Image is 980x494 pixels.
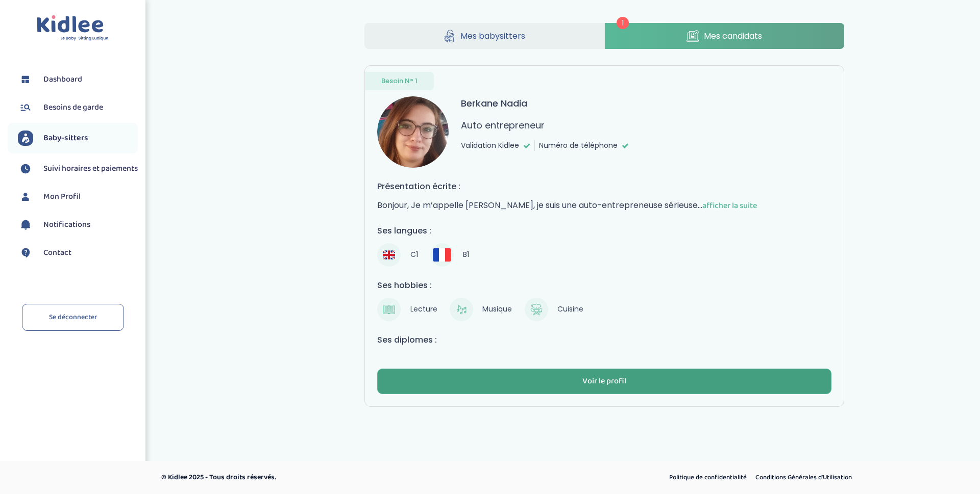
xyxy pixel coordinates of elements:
[43,132,88,144] span: Baby-sitters
[406,248,422,262] span: C1
[582,376,626,387] div: Voir le profil
[460,30,525,42] span: Mes babysitters
[18,72,138,87] a: Dashboard
[377,369,831,394] button: Voir le profil
[377,96,449,168] img: avatar
[22,304,124,331] a: Se déconnecter
[461,118,545,132] p: Auto entrepreneur
[18,161,138,176] a: Suivi horaires et paiements
[539,140,618,151] span: Numéro de téléphone
[553,302,588,317] span: Cuisine
[383,249,395,261] img: Anglais
[37,15,109,41] img: logo.svg
[459,248,474,262] span: B1
[478,302,517,317] span: Musique
[406,302,442,317] span: Lecture
[18,245,138,261] a: Contact
[18,72,33,87] img: dashboard.svg
[364,65,844,407] a: Besoin N° 1 avatar Berkane Nadia Auto entrepreneur Validation Kidlee Numéro de téléphone Présenta...
[461,140,519,151] span: Validation Kidlee
[18,161,33,176] img: suivihoraire.svg
[43,219,90,231] span: Notifications
[18,189,33,204] img: profil.svg
[381,76,418,86] span: Besoin N° 1
[43,163,138,175] span: Suivi horaires et paiements
[18,189,138,204] a: Mon Profil
[364,23,604,49] a: Mes babysitters
[377,199,831,212] p: Bonjour, Je m’appelle [PERSON_NAME], je suis une auto-entrepreneuse sérieuse...
[18,217,138,232] a: Notifications
[605,23,845,49] a: Mes candidats
[461,96,527,110] h3: Berkane Nadia
[666,471,750,484] a: Politique de confidentialité
[18,100,33,115] img: besoin.svg
[377,279,831,292] h4: Ses hobbies :
[18,100,138,115] a: Besoins de garde
[43,247,71,259] span: Contact
[433,248,451,261] img: Français
[18,131,138,146] a: Baby-sitters
[18,245,33,261] img: contact.svg
[377,333,831,346] h4: Ses diplomes :
[377,224,831,237] h4: Ses langues :
[18,217,33,232] img: notification.svg
[18,131,33,146] img: babysitters.svg
[752,471,855,484] a: Conditions Générales d’Utilisation
[377,180,831,193] h4: Présentation écrite :
[43,191,81,203] span: Mon Profil
[704,30,762,42] span: Mes candidats
[161,472,533,483] p: © Kidlee 2025 - Tous droits réservés.
[702,199,757,212] span: afficher la suite
[43,101,103,114] span: Besoins de garde
[617,17,629,29] span: 1
[43,73,82,86] span: Dashboard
